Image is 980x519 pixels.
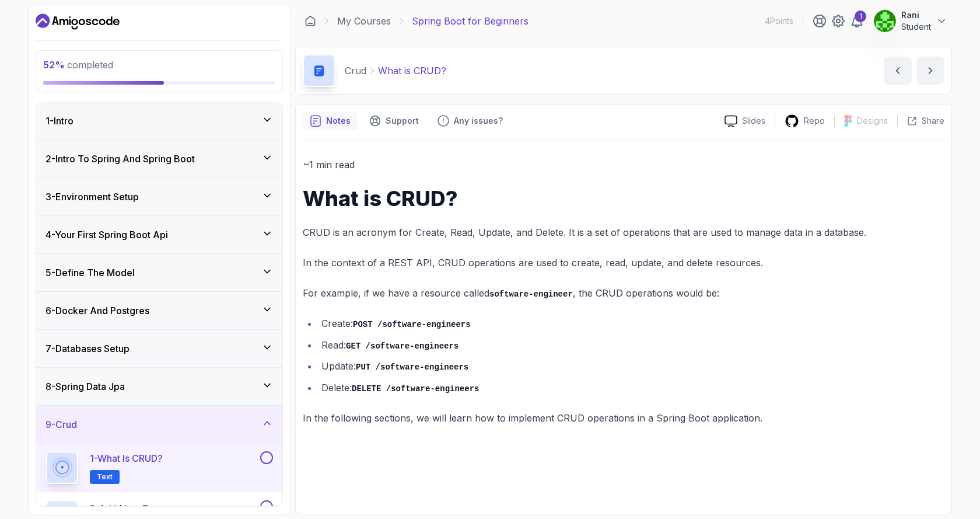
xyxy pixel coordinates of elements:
span: 52 % [43,59,65,71]
p: Rani [901,9,931,21]
p: CRUD is an acronym for Create, Read, Update, and Delete. It is a set of operations that are used ... [303,224,944,241]
li: Read: [318,337,944,354]
button: Share [897,115,944,127]
p: Crud [345,64,366,78]
a: Dashboard [36,12,120,31]
button: 2-Intro To Spring And Spring Boot [36,140,282,177]
iframe: chat widget [908,446,980,501]
button: Support button [362,112,426,130]
button: notes button [303,112,358,130]
p: What is CRUD? [378,64,446,78]
code: PUT /software-engineers [356,363,468,372]
li: Create: [318,315,944,332]
button: 7-Databases Setup [36,330,282,367]
button: 9-Crud [36,406,282,443]
p: Support [386,115,419,127]
button: 8-Spring Data Jpa [36,368,282,405]
h3: 9 - Crud [45,417,77,431]
a: Dashboard [304,15,316,27]
p: Repo [804,115,825,127]
h3: 6 - Docker And Postgres [45,304,149,318]
li: Update: [318,358,944,375]
button: next content [916,57,944,85]
code: POST /software-engineers [353,320,471,329]
span: Text [97,472,113,482]
a: Repo [775,114,834,128]
span: completed [43,59,113,71]
p: ~1 min read [303,156,944,173]
a: My Courses [337,14,391,28]
button: 3-Environment Setup [36,178,282,215]
li: Delete: [318,379,944,396]
button: user profile imageRaniStudent [873,9,947,33]
button: previous content [884,57,912,85]
h3: 7 - Databases Setup [45,342,129,356]
h3: 8 - Spring Data Jpa [45,379,125,393]
p: In the following sections, we will learn how to implement CRUD operations in a Spring Boot applic... [303,410,944,426]
a: Slides [715,115,775,127]
button: 4-Your First Spring Boot Api [36,216,282,253]
code: DELETE /software-engineers [352,384,479,393]
p: Share [922,115,944,127]
button: 6-Docker And Postgres [36,292,282,329]
code: software-engineer [489,290,573,299]
button: Feedback button [430,112,510,130]
code: GET /software-engineers [346,342,459,351]
button: 5-Define The Model [36,254,282,291]
button: 1-Intro [36,102,282,140]
img: user profile image [874,10,896,32]
p: For example, if we have a resource called , the CRUD operations would be: [303,285,944,302]
p: Student [901,21,931,33]
h3: 1 - Intro [45,114,73,128]
h3: 3 - Environment Setup [45,190,139,204]
p: Notes [326,115,351,127]
p: Designs [857,115,888,127]
p: Any issues? [454,115,503,127]
h1: What is CRUD? [303,187,944,210]
p: 2 - Add New Resource [90,501,185,515]
p: In the context of a REST API, CRUD operations are used to create, read, update, and delete resour... [303,255,944,271]
p: 4 Points [765,15,793,27]
h3: 2 - Intro To Spring And Spring Boot [45,152,195,166]
p: 1 - What is CRUD? [90,451,163,465]
button: 1-What is CRUD?Text [45,451,273,484]
h3: 5 - Define The Model [45,266,135,280]
h3: 4 - Your First Spring Boot Api [45,228,168,242]
p: Spring Boot for Beginners [412,14,528,28]
p: Slides [742,115,765,127]
div: 1 [855,11,866,22]
a: 1 [850,14,864,28]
